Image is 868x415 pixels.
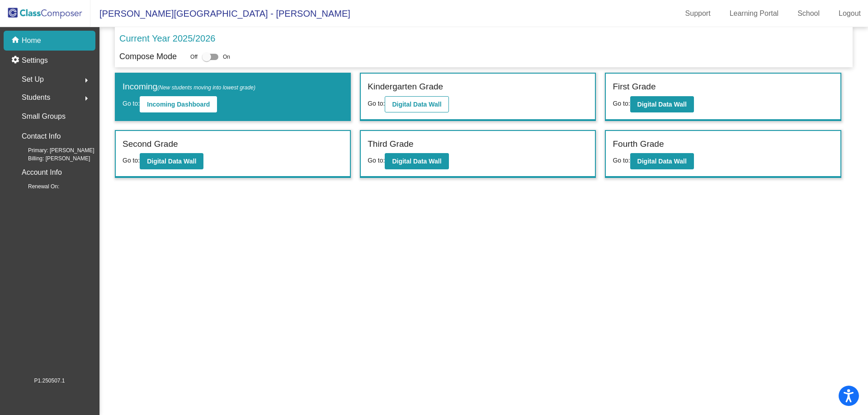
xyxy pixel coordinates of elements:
span: Set Up [22,73,44,86]
b: Incoming Dashboard [147,101,210,108]
span: Off [190,53,198,61]
label: Second Grade [123,138,178,151]
label: First Grade [613,80,656,93]
b: Digital Data Wall [637,158,687,165]
label: Fourth Grade [613,138,664,151]
p: Home [22,35,41,46]
span: [PERSON_NAME][GEOGRAPHIC_DATA] - [PERSON_NAME] [90,6,350,21]
label: Incoming [123,80,255,93]
button: Digital Data Wall [385,153,448,169]
span: Renewal On: [14,182,59,191]
span: Primary: [PERSON_NAME] [14,146,94,154]
a: Learning Portal [722,6,786,21]
mat-icon: settings [11,55,22,66]
b: Digital Data Wall [392,158,441,165]
button: Incoming Dashboard [140,96,217,112]
b: Digital Data Wall [147,158,196,165]
mat-icon: arrow_right [81,75,92,86]
button: Digital Data Wall [140,153,203,169]
span: Go to: [368,100,385,107]
span: Students [22,91,50,104]
p: Compose Mode [119,51,177,63]
b: Digital Data Wall [637,101,687,108]
b: Digital Data Wall [392,101,441,108]
mat-icon: arrow_right [81,93,92,104]
p: Current Year 2025/2026 [119,32,215,45]
button: Digital Data Wall [385,96,448,112]
p: Small Groups [22,110,66,123]
span: On [223,53,230,61]
a: Logout [831,6,868,21]
span: Billing: [PERSON_NAME] [14,154,90,163]
span: Go to: [123,100,140,107]
p: Settings [22,55,48,66]
label: Third Grade [368,138,413,151]
span: Go to: [123,157,140,164]
a: Support [678,6,718,21]
button: Digital Data Wall [630,153,694,169]
a: School [790,6,827,21]
label: Kindergarten Grade [368,80,443,93]
p: Account Info [22,166,62,179]
span: Go to: [613,157,630,164]
span: Go to: [368,157,385,164]
span: (New students moving into lowest grade) [157,84,255,91]
span: Go to: [613,100,630,107]
button: Digital Data Wall [630,96,694,112]
p: Contact Info [22,130,61,143]
mat-icon: home [11,35,22,46]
